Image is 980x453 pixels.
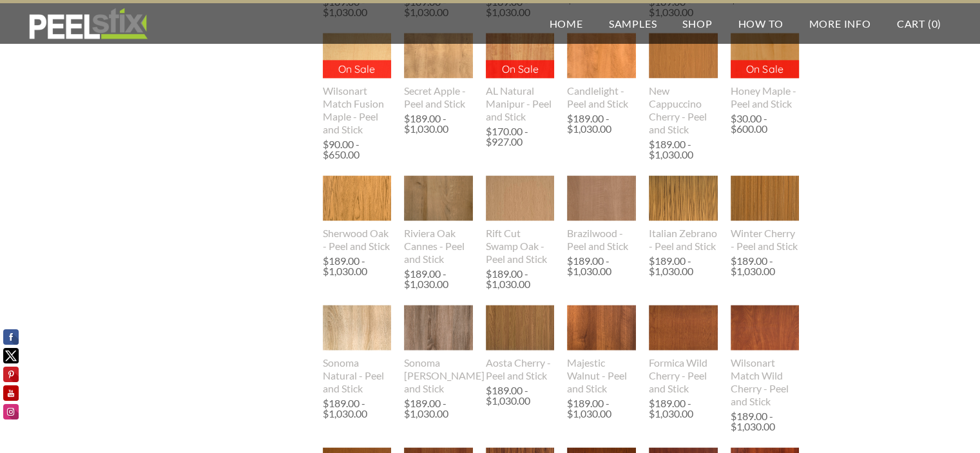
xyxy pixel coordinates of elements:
a: More Info [796,3,883,44]
div: AL Natural Manipur - Peel and Stick [486,84,555,123]
img: s832171791223022656_p534_i1_w400.jpeg [649,33,718,79]
img: s832171791223022656_p693_i4_w640.jpeg [404,175,473,221]
div: $189.00 - $1,030.00 [486,269,552,289]
div: $189.00 - $1,030.00 [649,139,715,160]
div: Riviera Oak Cannes - Peel and Stick [404,227,473,265]
a: On Sale Honey Maple - Peel and Stick [731,33,800,110]
div: Rift Cut Swamp Oak - Peel and Stick [486,227,555,265]
div: $189.00 - $1,030.00 [567,256,633,276]
img: s832171791223022656_p577_i1_w400.jpeg [323,305,392,351]
div: Candlelight - Peel and Stick [567,84,636,110]
p: On Sale [486,60,555,78]
a: Cart (0) [884,3,954,44]
a: Shop [669,3,725,44]
div: Secret Apple - Peel and Stick [404,84,473,110]
img: s832171791223022656_p649_i2_w432.jpeg [730,33,800,79]
div: Italian Zebrano - Peel and Stick [649,227,718,253]
img: s832171791223022656_p759_i3_w640.jpeg [567,175,636,221]
img: s832171791223022656_p461_i1_w400.jpeg [486,33,555,79]
a: Aosta Cherry - Peel and Stick [486,305,555,382]
a: Riviera Oak Cannes - Peel and Stick [404,175,473,265]
div: Sonoma Natural - Peel and Stick [323,356,392,395]
a: Home [537,3,596,44]
div: $90.00 - $650.00 [323,139,392,160]
a: New Cappuccino Cherry - Peel and Stick [649,33,718,136]
a: Majestic Walnut - Peel and Stick [567,305,636,395]
a: Formica Wild Cherry - Peel and Stick [649,305,718,395]
a: How To [725,3,796,44]
div: Sherwood Oak - Peel and Stick [323,227,392,253]
img: s832171791223022656_p552_i1_w400.jpeg [323,175,392,221]
img: s832171791223022656_p526_i1_w400.jpeg [567,305,636,351]
div: $189.00 - $1,030.00 [731,256,796,276]
a: Sonoma [PERSON_NAME] and Stick [404,305,473,395]
a: On Sale AL Natural Manipur - Peel and Stick [486,33,555,123]
div: Formica Wild Cherry - Peel and Stick [649,356,718,395]
img: s832171791223022656_p589_i1_w400.jpeg [731,175,800,221]
span: 0 [931,17,937,30]
a: Samples [596,3,670,44]
img: s832171791223022656_p576_i1_w400.jpeg [404,305,473,351]
div: Honey Maple - Peel and Stick [731,84,800,110]
div: $189.00 - $1,030.00 [404,269,470,289]
div: $189.00 - $1,030.00 [649,256,715,276]
div: $189.00 - $1,030.00 [486,385,552,406]
div: Brazilwood - Peel and Stick [567,227,636,253]
img: s832171791223022656_p468_i1_w400.jpeg [567,33,636,79]
div: Winter Cherry - Peel and Stick [731,227,800,253]
a: Sonoma Natural - Peel and Stick [323,305,392,395]
p: On Sale [323,60,392,78]
div: Wilsonart Match Fusion Maple - Peel and Stick [323,84,392,136]
div: $189.00 - $1,030.00 [404,398,470,419]
div: Majestic Walnut - Peel and Stick [567,356,636,395]
img: s832171791223022656_p486_i1_w400.jpeg [649,305,718,351]
div: Wilsonart Match Wild Cherry - Peel and Stick [731,356,800,408]
a: Brazilwood - Peel and Stick [567,175,636,253]
a: Rift Cut Swamp Oak - Peel and Stick [486,175,555,265]
a: On Sale Wilsonart Match Fusion Maple - Peel and Stick [323,33,392,136]
img: s832171791223022656_p466_i1_w400.jpeg [486,305,555,351]
a: Italian Zebrano - Peel and Stick [649,175,718,253]
a: Wilsonart Match Wild Cherry - Peel and Stick [731,305,800,408]
div: New Cappuccino Cherry - Peel and Stick [649,84,718,136]
div: $30.00 - $600.00 [731,113,800,134]
a: Sherwood Oak - Peel and Stick [323,175,392,253]
p: On Sale [731,60,800,78]
img: s832171791223022656_p547_i1_w400.jpeg [404,33,473,79]
div: $189.00 - $1,030.00 [323,398,389,419]
a: Candlelight - Peel and Stick [567,33,636,110]
img: s832171791223022656_p542_i1_w400.jpeg [486,175,555,221]
img: s832171791223022656_p508_i1_w400.jpeg [649,175,718,221]
div: Aosta Cherry - Peel and Stick [486,356,555,382]
div: $189.00 - $1,030.00 [404,113,470,134]
a: Secret Apple - Peel and Stick [404,33,473,110]
img: s832171791223022656_p599_i1_w400.jpeg [323,33,392,79]
div: $189.00 - $1,030.00 [731,411,796,432]
div: $189.00 - $1,030.00 [649,398,715,419]
div: $189.00 - $1,030.00 [567,113,633,134]
a: Winter Cherry - Peel and Stick [731,175,800,253]
div: $189.00 - $1,030.00 [323,256,389,276]
div: Sonoma [PERSON_NAME] and Stick [404,356,473,395]
img: s832171791223022656_p600_i1_w400.jpeg [731,305,800,351]
div: $170.00 - $927.00 [486,126,555,147]
img: REFACE SUPPLIES [26,8,150,40]
div: $189.00 - $1,030.00 [567,398,633,419]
